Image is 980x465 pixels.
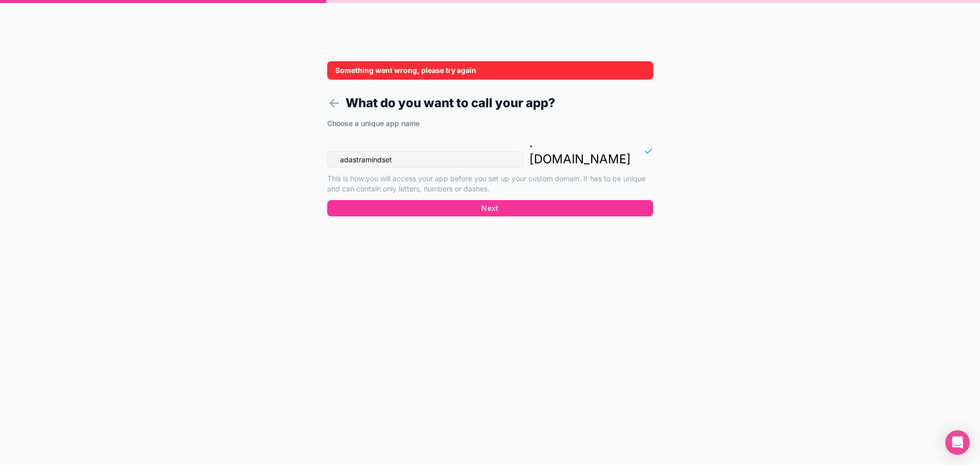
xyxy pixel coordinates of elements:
[327,61,653,80] div: Something went wrong, please try again
[327,200,653,216] button: Next
[529,135,631,167] p: . [DOMAIN_NAME]
[327,118,420,129] label: Choose a unique app name
[945,430,970,455] div: Open Intercom Messenger
[327,94,653,112] h1: What do you want to call your app?
[327,151,523,167] input: adastramindset
[327,174,653,194] p: This is how you will access your app before you set up your custom domain. It has to be unique an...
